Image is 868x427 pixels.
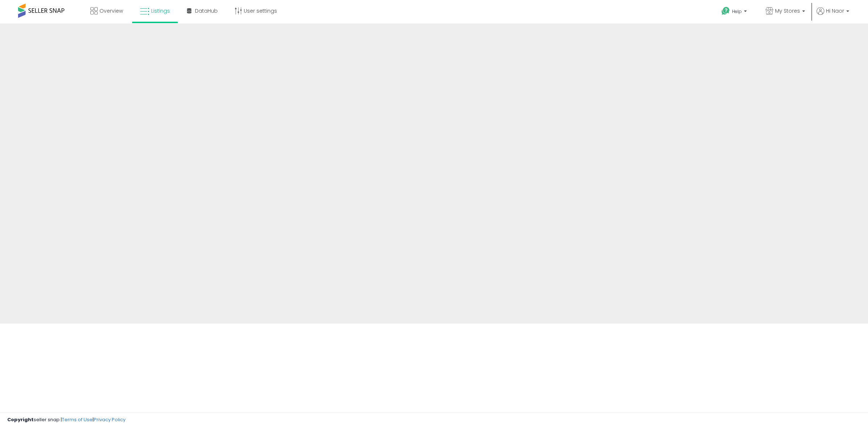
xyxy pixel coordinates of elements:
span: Listings [151,7,170,14]
i: Get Help [721,7,730,16]
span: Hi Naor [826,7,844,14]
span: Overview [99,7,123,14]
a: Hi Naor [817,7,849,24]
span: Help [732,8,742,14]
span: My Stores [775,7,800,14]
span: DataHub [195,7,218,14]
a: Help [716,1,754,24]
